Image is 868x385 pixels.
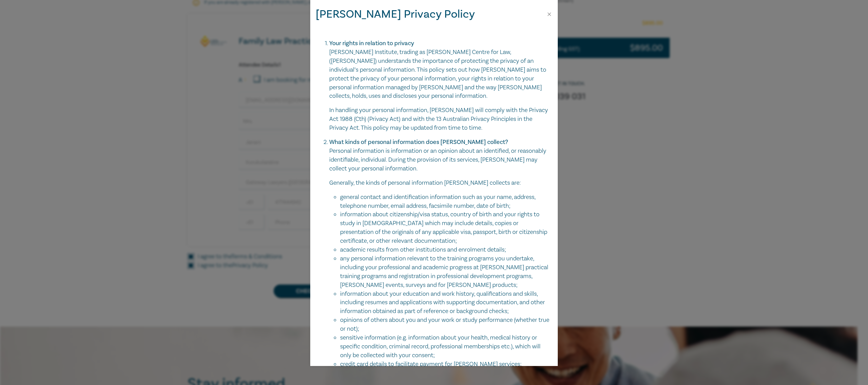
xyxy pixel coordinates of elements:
p: In handling your personal information, [PERSON_NAME] will comply with the Privacy Act 1988 (Cth) ... [329,106,550,132]
h2: [PERSON_NAME] Privacy Policy [316,5,475,23]
li: sensitive information (e.g. information about your health, medical history or specific condition,... [340,333,550,360]
li: credit card details to facilitate payment for [PERSON_NAME] services; [340,360,550,369]
li: general contact and identification information such as your name, address, telephone number, emai... [340,193,550,210]
strong: Your rights in relation to privacy [329,39,414,47]
strong: What kinds of personal information does [PERSON_NAME] collect? [329,138,508,146]
p: Generally, the kinds of personal information [PERSON_NAME] collects are: [329,179,550,187]
li: information about citizenship/visa status, country of birth and your rights to study in [DEMOGRAP... [340,210,550,245]
button: Close [546,11,552,17]
li: academic results from other institutions and enrolment details; [340,245,550,254]
li: opinions of others about you and your work or study performance (whether true or not); [340,316,550,333]
p: [PERSON_NAME] Institute, trading as [PERSON_NAME] Centre for Law, ([PERSON_NAME]) understands the... [329,48,550,100]
p: Personal information is information or an opinion about an identified, or reasonably identifiable... [329,147,550,173]
li: information about your education and work history, qualifications and skills, including resumes a... [340,290,550,316]
li: any personal information relevant to the training programs you undertake, including your professi... [340,254,550,290]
